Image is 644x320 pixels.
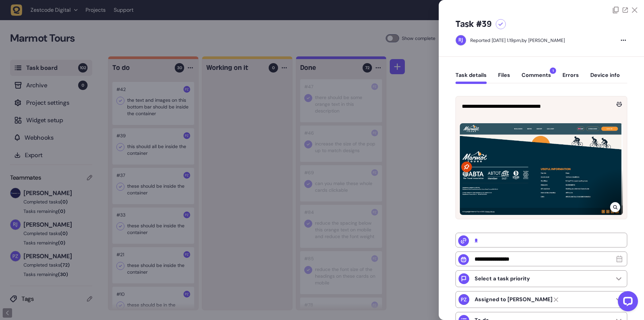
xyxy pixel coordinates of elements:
div: by [PERSON_NAME] [470,37,565,44]
button: Files [498,72,510,84]
div: Reported [DATE] 1.19pm, [470,37,522,43]
span: 1 [550,67,556,74]
button: Comments [522,72,551,84]
img: Riki-leigh Jones [456,35,466,45]
button: Device info [590,72,620,84]
button: Task details [455,72,487,84]
button: Errors [562,72,579,84]
strong: Paris Zisis [475,296,552,303]
h5: Task #39 [455,19,492,30]
p: Select a task priority [475,275,530,282]
iframe: LiveChat chat widget [612,288,641,317]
